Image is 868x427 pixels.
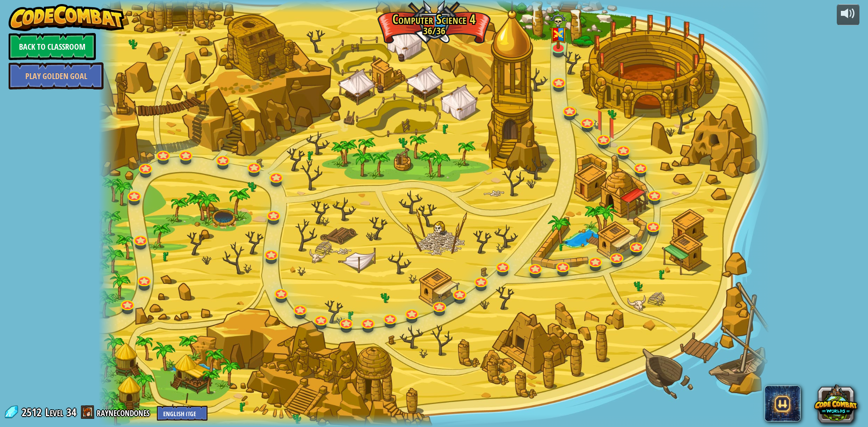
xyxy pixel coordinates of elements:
span: 34 [66,405,76,419]
a: Play Golden Goal [9,62,104,89]
span: Level [45,405,63,420]
img: CodeCombat - Learn how to code by playing a game [9,4,124,31]
button: Adjust volume [837,4,859,25]
span: 2512 [22,405,44,419]
img: level-banner-multiplayer.png [549,13,567,49]
a: raynecondones [97,405,152,419]
a: Back to Classroom [9,33,96,60]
